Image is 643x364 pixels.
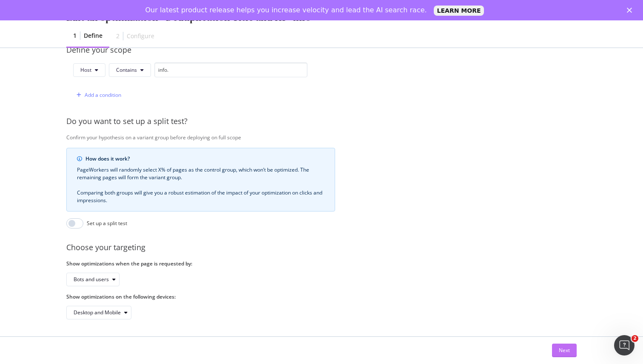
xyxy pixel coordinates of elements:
div: Choose your targeting [66,242,619,253]
label: Show optimizations on the following devices: [66,293,335,300]
div: Define your scope [66,45,619,56]
div: Configure [127,32,154,40]
button: Add a condition [73,88,121,102]
a: LEARN MORE [434,6,484,16]
div: 1 [73,31,77,40]
div: PageWorkers will randomly select X% of pages as the control group, which won’t be optimized. The ... [77,166,324,204]
button: Bots and users [66,273,119,286]
button: Contains [109,63,151,77]
div: Our latest product release helps you increase velocity and lead the AI search race. [145,6,427,14]
div: info banner [66,148,335,212]
div: Set up a split test [87,220,127,227]
div: Bots and users [74,277,109,282]
div: Desktop and Mobile [74,310,121,315]
div: Fermer [627,8,635,13]
div: Add a condition [85,91,121,99]
label: Show optimizations when the page is requested by: [66,260,335,267]
span: Contains [116,66,137,73]
iframe: Intercom live chat [614,335,634,356]
div: Next [559,347,570,354]
div: 2 [116,32,119,40]
div: Do you want to set up a split test? [66,116,619,127]
div: How does it work? [85,155,324,163]
button: Host [73,63,105,77]
div: Confirm your hypothesis on a variant group before deploying on full scope [66,134,619,141]
span: Host [80,66,91,73]
button: Desktop and Mobile [66,306,131,319]
div: Define [84,31,102,40]
span: 2 [632,335,638,342]
button: Next [552,344,577,357]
